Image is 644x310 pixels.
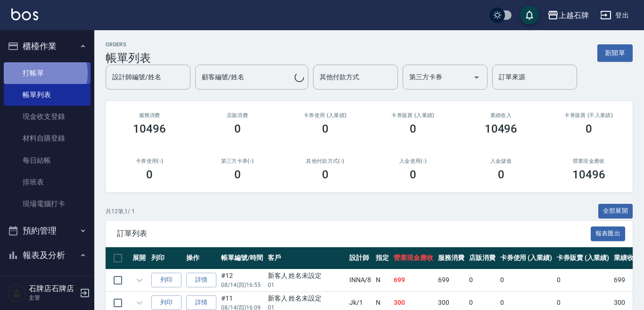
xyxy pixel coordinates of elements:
td: #12 [219,269,265,291]
h2: 入金儲值 [468,158,533,164]
a: 新開單 [597,48,633,57]
button: 上越石牌 [544,6,593,25]
th: 營業現金應收 [391,247,436,269]
div: 上越石牌 [559,9,589,21]
h3: 0 [322,168,329,181]
th: 設計師 [347,247,374,269]
th: 客戶 [265,247,347,269]
td: 0 [467,269,498,291]
p: 08/14 (四) 16:55 [221,281,263,289]
th: 指定 [373,247,391,269]
td: 699 [436,269,467,291]
p: 共 12 筆, 1 / 1 [106,207,135,216]
th: 展開 [130,247,149,269]
td: INNA /8 [347,269,374,291]
button: 全部展開 [598,204,633,218]
h2: 業績收入 [468,112,533,118]
button: 預約管理 [4,218,91,243]
button: 報表匯出 [591,226,626,241]
h3: 0 [586,122,592,135]
th: 服務消費 [436,247,467,269]
a: 排班表 [4,171,91,193]
button: 櫃檯作業 [4,34,91,59]
a: 報表匯出 [591,228,626,237]
h3: 服務消費 [117,112,182,118]
h2: 其他付款方式(-) [293,158,358,164]
h2: 卡券使用(-) [117,158,182,164]
h2: 卡券販賣 (不入業績) [556,112,621,118]
th: 業績收入 [611,247,643,269]
img: Person [8,284,26,302]
th: 店販消費 [467,247,498,269]
a: 現場電腦打卡 [4,193,91,215]
button: 新開單 [597,44,633,62]
h3: 0 [410,122,416,135]
span: 訂單列表 [117,229,591,238]
h2: 卡券販賣 (入業績) [380,112,446,118]
button: 列印 [151,273,182,287]
p: 主管 [29,293,77,302]
th: 列印 [149,247,184,269]
h3: 0 [234,122,241,135]
div: 新客人 姓名未設定 [268,293,345,303]
th: 卡券販賣 (入業績) [554,247,611,269]
div: 新客人 姓名未設定 [268,271,345,281]
a: 每日結帳 [4,150,91,171]
button: save [520,6,539,25]
button: 報表及分析 [4,243,91,268]
h2: 第三方卡券(-) [205,158,270,164]
h3: 帳單列表 [106,51,151,65]
h2: 營業現金應收 [556,158,621,164]
button: 列印 [151,295,182,310]
h3: 10496 [572,168,605,181]
a: 詳情 [186,295,216,310]
p: 01 [268,281,345,289]
img: Logo [11,8,38,20]
button: Open [469,70,484,85]
a: 打帳單 [4,62,91,84]
a: 帳單列表 [4,84,91,106]
h2: 入金使用(-) [380,158,446,164]
th: 帳單編號/時間 [219,247,265,269]
h3: 0 [410,168,416,181]
h3: 10496 [133,122,166,135]
h3: 0 [322,122,329,135]
td: 0 [554,269,611,291]
h2: 店販消費 [205,112,270,118]
h2: ORDERS [106,42,151,48]
h3: 10496 [485,122,518,135]
h5: 石牌店石牌店 [29,284,77,293]
a: 報表目錄 [4,271,91,293]
h3: 0 [146,168,153,181]
button: 登出 [596,7,633,24]
h3: 0 [234,168,241,181]
td: N [373,269,391,291]
a: 材料自購登錄 [4,127,91,149]
h2: 卡券使用 (入業績) [293,112,358,118]
th: 卡券使用 (入業績) [498,247,555,269]
td: 0 [498,269,555,291]
a: 現金收支登錄 [4,106,91,127]
th: 操作 [184,247,219,269]
td: 699 [391,269,436,291]
h3: 0 [498,168,504,181]
td: 699 [611,269,643,291]
a: 詳情 [186,273,216,287]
